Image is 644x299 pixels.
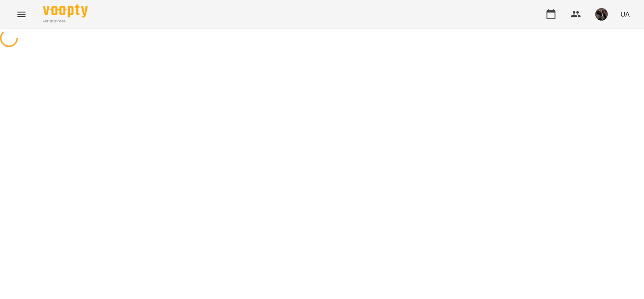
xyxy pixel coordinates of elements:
[43,18,88,24] span: For Business
[595,8,608,21] img: 8463428bc87f36892c86bf66b209d685.jpg
[43,4,88,17] img: Voopty Logo
[617,6,633,22] button: UA
[620,9,630,19] span: UA
[11,4,32,25] button: Menu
